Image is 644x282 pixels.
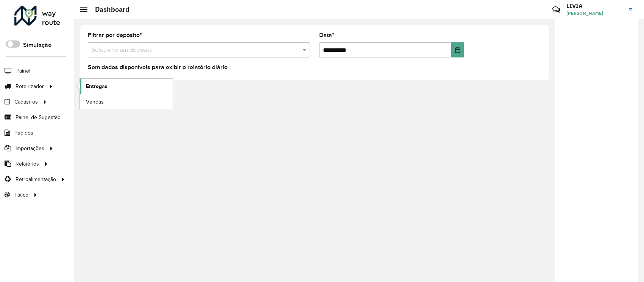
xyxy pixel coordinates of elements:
span: Cadastros [14,98,38,106]
a: Entregas [80,79,173,94]
span: Importações [16,144,44,152]
span: Painel [16,67,30,75]
span: Painel de Sugestão [16,113,61,121]
label: Sem dados disponíveis para exibir o relatório diário [88,63,228,72]
a: Contato Rápido [548,2,564,18]
span: Relatórios [16,160,39,168]
span: Pedidos [14,129,33,137]
span: Vendas [86,98,104,106]
label: Filtrar por depósito [88,31,142,40]
button: Choose Date [451,42,464,57]
label: Data [319,31,334,40]
span: [PERSON_NAME] [566,10,623,17]
h2: Dashboard [87,5,129,14]
span: Roteirizador [16,82,44,90]
a: Vendas [80,94,173,109]
h3: LIVIA [566,2,623,9]
label: Simulação [23,40,51,50]
span: Retroalimentação [16,175,56,183]
span: Tático [14,191,28,199]
span: Entregas [86,82,108,90]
